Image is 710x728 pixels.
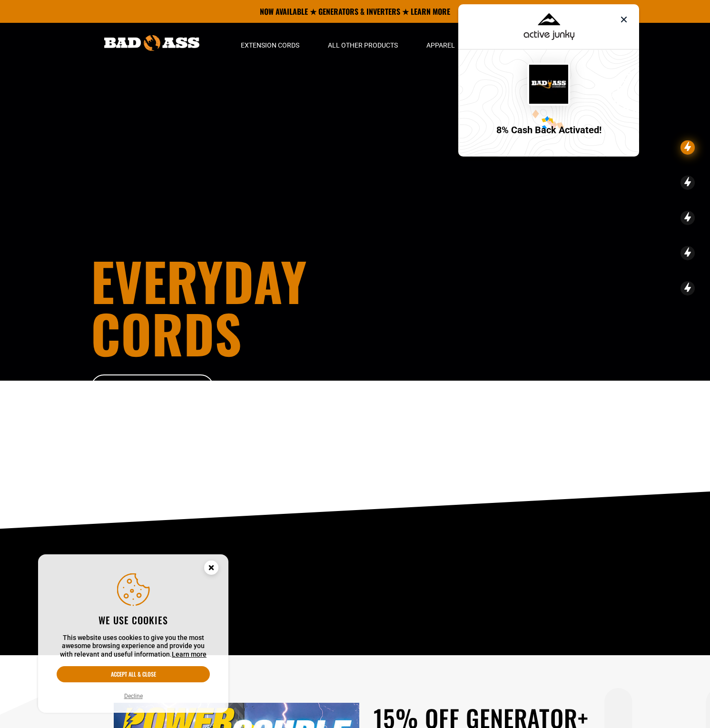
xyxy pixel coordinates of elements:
h2: We use cookies [57,614,210,626]
a: Shop Outdoor/Indoor [91,374,215,401]
button: Accept all & close [57,666,210,682]
img: mCS4gAAAABJRU5ErkJggg== [523,13,574,40]
img: 2LvXUIAAAAASUVORK5CYII= [618,14,630,25]
span: All Other Products [328,41,398,49]
summary: Apparel [412,23,469,63]
summary: All Other Products [314,23,412,63]
summary: Extension Cords [227,23,314,63]
img: Bad Ass Extension [529,65,568,104]
div: 8% Cash Back Activated! [496,125,602,136]
img: Bad Ass Extension Cords [104,35,199,51]
h1: Everyday cords [91,255,408,359]
span: Apparel [426,41,455,49]
aside: Cookie Consent [38,554,228,713]
a: Learn more [172,650,207,658]
p: This website uses cookies to give you the most awesome browsing experience and provide you with r... [57,634,210,659]
button: Decline [121,691,146,701]
span: Extension Cords [241,41,299,49]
